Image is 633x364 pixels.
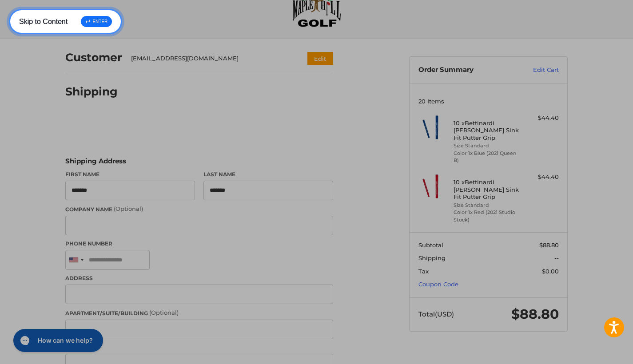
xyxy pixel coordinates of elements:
label: City [65,344,333,352]
label: Last Name [203,170,333,178]
div: [EMAIL_ADDRESS][DOMAIN_NAME] [131,54,291,63]
a: Coupon Code [418,281,458,288]
label: Phone Number [65,240,333,248]
h3: 20 Items [418,98,559,105]
span: Tax [418,268,429,275]
h4: 10 x Bettinardi [PERSON_NAME] Sink Fit Putter Grip [454,178,522,200]
div: United States: +1 [66,250,86,269]
iframe: Gorgias live chat messenger [9,326,106,355]
label: Apartment/Suite/Building [65,309,333,317]
legend: Shipping Address [65,156,126,170]
span: Shipping [418,254,446,261]
span: Total (USD) [418,310,454,318]
small: (Optional) [149,309,179,316]
h4: 10 x Bettinardi [PERSON_NAME] Sink Fit Putter Grip [454,119,522,141]
div: $44.40 [524,173,559,182]
label: First Name [65,170,195,178]
small: (Optional) [114,205,143,212]
a: Edit Cart [514,66,559,75]
span: $88.80 [511,306,559,322]
span: $88.80 [539,241,559,249]
label: Address [65,274,333,282]
span: $0.00 [542,268,559,275]
li: Size Standard [454,202,522,209]
li: Color 1x Red (2021 Studio Stock) [454,209,522,223]
h2: Shipping [65,85,118,99]
span: -- [554,254,559,261]
button: Edit [307,52,333,65]
li: Color 1x Blue (2021 Queen B) [454,150,522,164]
label: Company Name [65,205,333,214]
h2: Customer [65,51,122,64]
li: Size Standard [454,142,522,150]
span: Subtotal [418,241,443,249]
div: $44.40 [524,114,559,123]
h3: Order Summary [418,66,514,75]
